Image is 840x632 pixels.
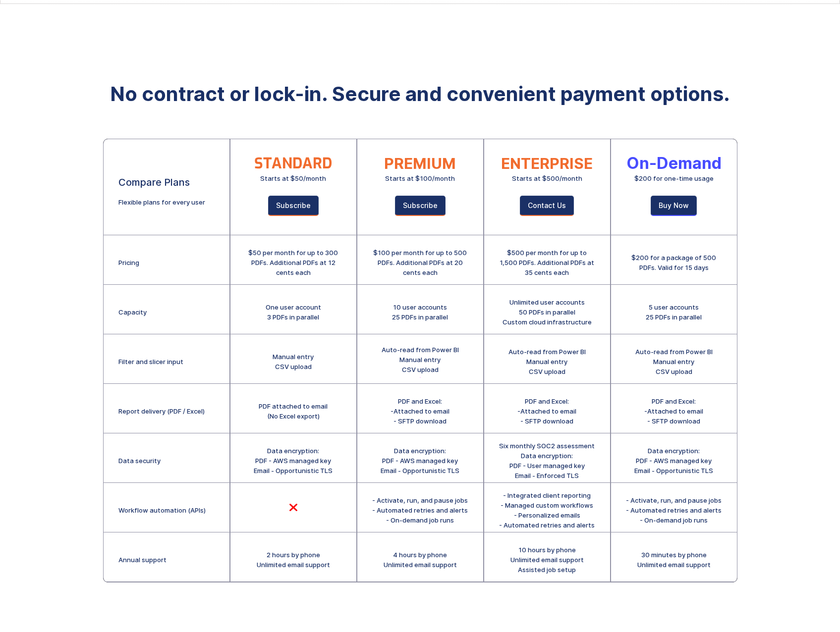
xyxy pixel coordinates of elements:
[499,490,595,530] div: - Integrated client reporting - Managed custom workflows - Personalized emails - Automated retrie...
[273,352,314,371] div: Manual entry CSV upload
[260,173,326,183] div: Starts at $50/month
[110,82,730,106] strong: No contract or lock-in. Secure and convenient payment options.
[651,196,697,216] a: Buy Now
[118,177,190,187] div: Compare Plans
[118,197,205,207] div: Flexible plans for every user
[503,297,592,327] div: Unlimited user accounts 50 PDFs in parallel Custom cloud infrastructure
[118,456,161,466] div: Data security
[118,505,206,515] div: Workflow automation (APIs)
[517,396,576,426] div: PDF and Excel: -Attached to email - SFTP download
[626,253,722,272] div: $200 for a package of 500 PDFs. Valid for 15 days
[644,396,703,426] div: PDF and Excel: -Attached to email - SFTP download
[646,302,702,322] div: 5 user accounts 25 PDFs in parallel
[385,173,455,183] div: Starts at $100/month
[245,248,341,277] div: $50 per month for up to 300 PDFs. Additional PDFs at 12 cents each
[382,345,459,374] div: Auto-read from Power BI Manual entry CSV upload
[634,173,714,183] div: $200 for one-time usage
[501,158,593,168] div: ENTERPRISE
[118,258,139,267] div: Pricing
[634,446,713,475] div: Data encryption: PDF - AWS managed key Email - Opportunistic TLS
[118,307,147,317] div: Capacity
[268,196,319,216] a: Subscribe
[520,196,574,216] a: Contact Us
[510,545,584,575] div: 10 hours by phone Unlimited email support Assisted job setup
[635,347,713,376] div: Auto-read from Power BI Manual entry CSV upload
[384,158,456,168] div: PREMIUM
[372,248,468,277] div: $100 per month for up to 500 PDFs. Additional PDFs at 20 cents each
[118,357,183,367] div: Filter and slicer input
[381,446,459,475] div: Data encryption: PDF - AWS managed key Email - Opportunistic TLS
[637,550,711,570] div: 30 minutes by phone Unlimited email support
[626,495,722,525] div: - Activate, run, and pause jobs - Automated retries and alerts - On-demand job runs
[392,302,448,322] div: 10 user accounts 25 PDFs in parallel
[257,550,330,570] div: 2 hours by phone Unlimited email support
[259,401,328,421] div: PDF attached to email (No Excel export)
[512,173,582,183] div: Starts at $500/month
[266,302,321,322] div: One user account 3 PDFs in parallel
[626,158,722,168] div: On-Demand
[499,248,595,277] div: $500 per month for up to 1,500 PDFs. Additional PDFs at 35 cents each
[118,406,205,416] div: Report delivery (PDF / Excel)
[288,503,298,513] div: 
[391,396,449,426] div: PDF and Excel: -Attached to email - SFTP download
[508,347,586,376] div: Auto-read from Power BI Manual entry CSV upload
[384,550,457,570] div: 4 hours by phone Unlimited email support
[254,158,332,168] div: STANDARD
[254,446,333,475] div: Data encryption: PDF - AWS managed key Email - Opportunistic TLS
[499,441,595,480] div: Six monthly SOC2 assessment Data encryption: PDF - User managed key Email - Enforced TLS
[395,196,446,216] a: Subscribe
[118,555,167,565] div: Annual support
[372,495,468,525] div: - Activate, run, and pause jobs - Automated retries and alerts - On-demand job runs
